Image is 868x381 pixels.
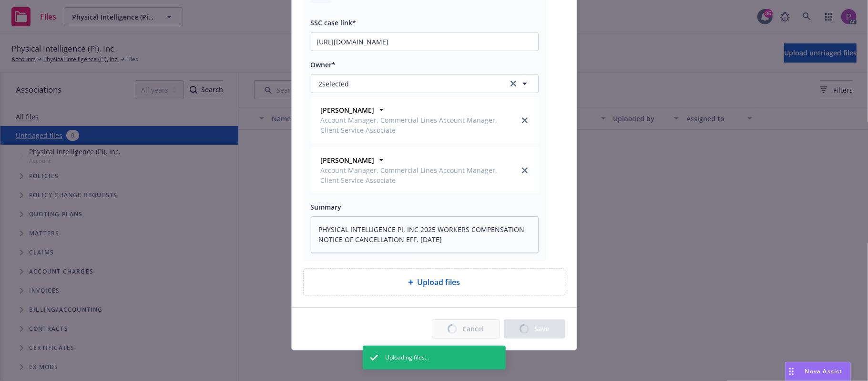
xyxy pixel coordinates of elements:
a: close [519,165,531,176]
div: Upload files [303,268,565,296]
div: Drag to move [786,362,797,381]
span: SSC case link* [311,18,357,27]
span: Account Manager, Commercial Lines Account Manager, Client Service Associate [321,115,515,135]
a: close [519,115,531,126]
a: clear selection [508,78,519,89]
strong: [PERSON_NAME] [321,106,375,115]
span: Owner* [311,60,336,69]
button: Nova Assist [785,362,851,381]
span: Nova Assist [805,367,843,375]
textarea: PHYSICAL INTELLIGENCE PI, INC 2025 WORKERS COMPENSATION NOTICE OF CANCELLATION EFF. [DATE] [311,216,539,253]
button: 2selectedclear selection [311,74,539,93]
span: Upload files [418,276,460,288]
span: 2 selected [319,79,349,89]
strong: [PERSON_NAME] [321,156,375,165]
span: Uploading files... [386,353,429,362]
span: Account Manager, Commercial Lines Account Manager, Client Service Associate [321,165,515,185]
input: Copy ssc case link here... [311,32,538,51]
span: Summary [311,202,342,212]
